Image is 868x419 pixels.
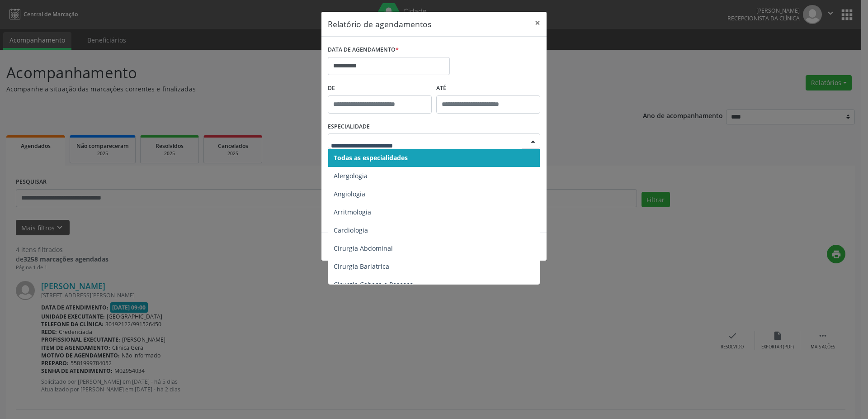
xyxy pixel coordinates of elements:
[328,120,370,134] label: ESPECIALIDADE
[328,18,431,30] h5: Relatório de agendamentos
[334,226,368,234] span: Cardiologia
[334,208,371,216] span: Arritmologia
[334,262,389,271] span: Cirurgia Bariatrica
[328,43,399,57] label: DATA DE AGENDAMENTO
[328,81,432,95] label: De
[334,280,413,289] span: Cirurgia Cabeça e Pescoço
[334,190,365,198] span: Angiologia
[334,171,368,180] span: Alergologia
[334,153,408,162] span: Todas as especialidades
[436,81,540,95] label: ATÉ
[528,12,547,34] button: Close
[334,244,393,252] span: Cirurgia Abdominal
